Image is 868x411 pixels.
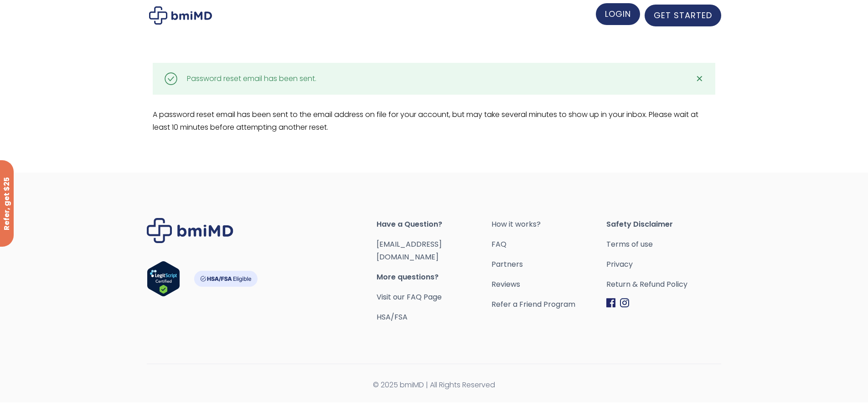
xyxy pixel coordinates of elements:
[620,298,629,308] img: Instagram
[605,8,631,20] span: LOGIN
[149,6,212,25] img: My account
[606,218,721,231] span: Safety Disclaimer
[654,10,712,21] span: GET STARTED
[491,258,606,271] a: Partners
[147,218,233,243] img: Brand Logo
[147,261,180,301] a: Verify LegitScript Approval for www.bmimd.com
[606,238,721,251] a: Terms of use
[606,298,615,308] img: Facebook
[377,239,442,262] a: [EMAIL_ADDRESS][DOMAIN_NAME]
[491,218,606,231] a: How it works?
[377,271,491,284] span: More questions?
[187,72,316,85] div: Password reset email has been sent.
[377,218,491,231] span: Have a Question?
[147,379,721,391] span: © 2025 bmiMD | All Rights Reserved
[153,108,716,134] p: A password reset email has been sent to the email address on file for your account, but may take ...
[194,271,258,287] img: HSA-FSA
[491,238,606,251] a: FAQ
[596,3,640,25] a: LOGIN
[377,312,408,322] a: HSA/FSA
[491,278,606,291] a: Reviews
[377,292,442,302] a: Visit our FAQ Page
[696,72,703,85] span: ✕
[491,298,606,311] a: Refer a Friend Program
[690,70,708,88] a: ✕
[645,5,721,26] a: GET STARTED
[606,258,721,271] a: Privacy
[147,261,180,297] img: Verify Approval for www.bmimd.com
[606,278,721,291] a: Return & Refund Policy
